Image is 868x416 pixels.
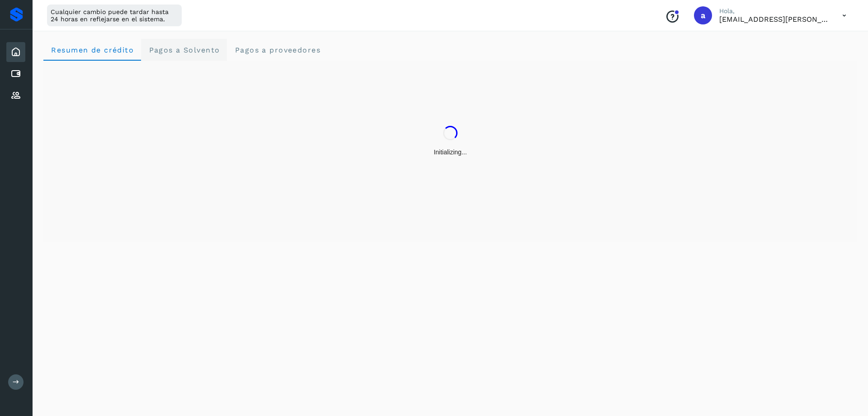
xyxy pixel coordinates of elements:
[47,5,182,26] div: Cualquier cambio puede tardar hasta 24 horas en reflejarse en el sistema.
[6,42,25,62] div: Inicio
[6,64,25,84] div: Cuentas por pagar
[719,15,828,24] p: aide.jimenez@seacargo.com
[6,86,25,105] div: Proveedores
[148,46,220,54] span: Pagos a Solvento
[51,46,134,54] span: Resumen de crédito
[719,7,828,15] p: Hola,
[234,46,321,54] span: Pagos a proveedores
